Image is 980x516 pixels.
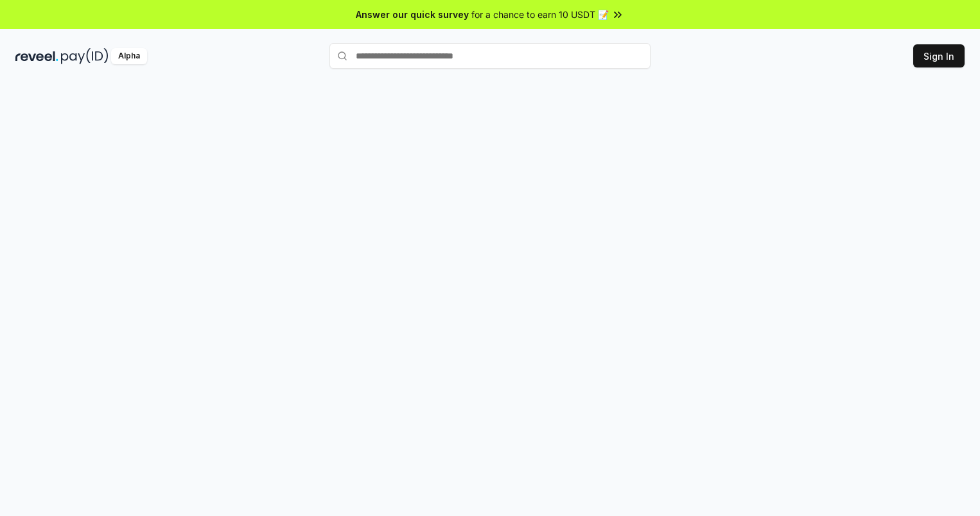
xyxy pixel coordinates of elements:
img: reveel_dark [15,48,58,64]
button: Sign In [913,44,965,67]
span: for a chance to earn 10 USDT 📝 [471,8,609,21]
div: Alpha [111,48,147,64]
img: pay_id [61,48,109,64]
span: Answer our quick survey [356,8,469,21]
